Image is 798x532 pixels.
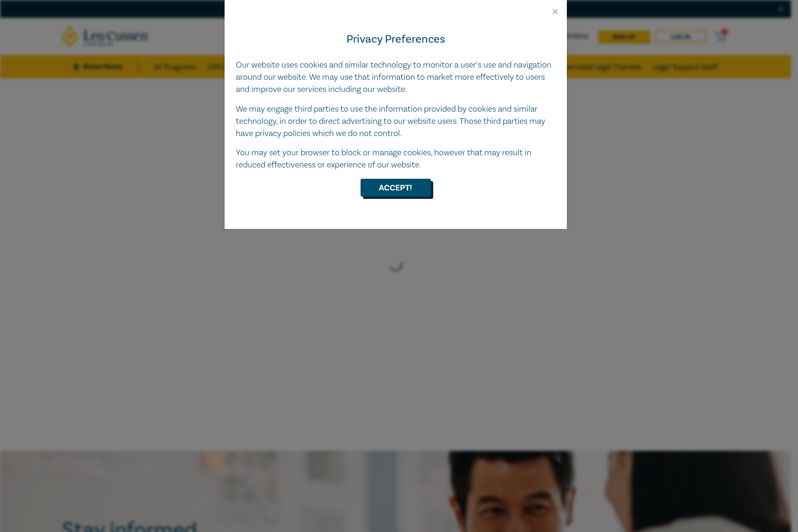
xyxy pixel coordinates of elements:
[551,8,559,16] button: Close
[236,31,556,48] h4: Privacy Preferences
[236,147,556,171] p: You may set your browser to block or manage cookies, however that may result in reduced effective...
[236,59,556,96] p: Our website uses cookies and similar technology to monitor a user’s use and navigation around our...
[236,103,556,140] p: We may engage third parties to use the information provided by cookies and similar technology, in...
[361,179,431,197] button: Accept!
